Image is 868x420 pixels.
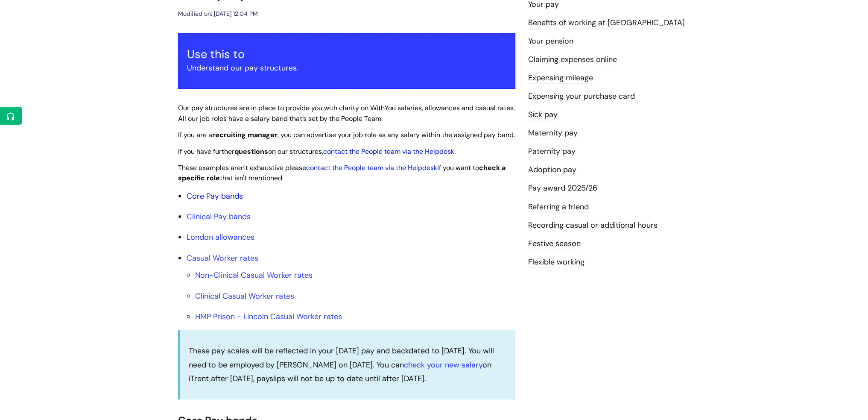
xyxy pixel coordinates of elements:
p: These pay scales will be reflected in your [DATE] pay and backdated to [DATE]. You will need to b... [189,344,507,385]
div: Modified on: [DATE] 12:04 PM [178,9,258,19]
a: Flexible working [528,257,585,268]
span: If you are a , you can advertise your job role as any salary within the assigned pay band. [178,130,515,139]
a: contact the People team via the Helpdesk [306,163,437,172]
a: Core Pay bands [187,191,243,201]
a: Adoption pay [528,164,576,176]
span: Our pay structures are in place to provide you with clarity on WithYou salaries, allowances and c... [178,103,515,123]
a: Maternity pay [528,128,578,139]
a: Casual Worker rates [187,253,258,263]
a: Recording casual or additional hours [528,220,658,231]
a: Expensing your purchase card [528,91,635,102]
p: Understand our pay structures. [187,61,506,75]
span: If you have further on our structures, . [178,147,456,156]
a: HMP Prison - Lincoln Casual Worker rates [195,311,342,322]
a: contact the People team via the Helpdesk [323,147,454,156]
a: Benefits of working at [GEOGRAPHIC_DATA] [528,18,685,29]
span: These examples aren't exhaustive please if you want to that isn't mentioned. [178,163,506,183]
a: Sick pay [528,109,558,120]
a: London allowances [187,232,254,242]
a: check your new salary [404,360,482,370]
a: Claiming expenses online [528,54,617,65]
a: Festive season [528,238,581,250]
a: Clinical Pay bands [187,211,251,222]
a: Referring a friend [528,202,589,213]
a: Clinical Casual Worker rates [195,291,294,301]
strong: questions [234,147,268,156]
a: Pay award 2025/26 [528,183,597,194]
a: Your pension [528,36,573,47]
a: Paternity pay [528,146,576,157]
a: Expensing mileage [528,73,593,84]
a: Non-Clinical Casual Worker rates [195,270,313,280]
strong: recruiting manager [212,130,278,139]
h3: Use this to [187,47,506,61]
